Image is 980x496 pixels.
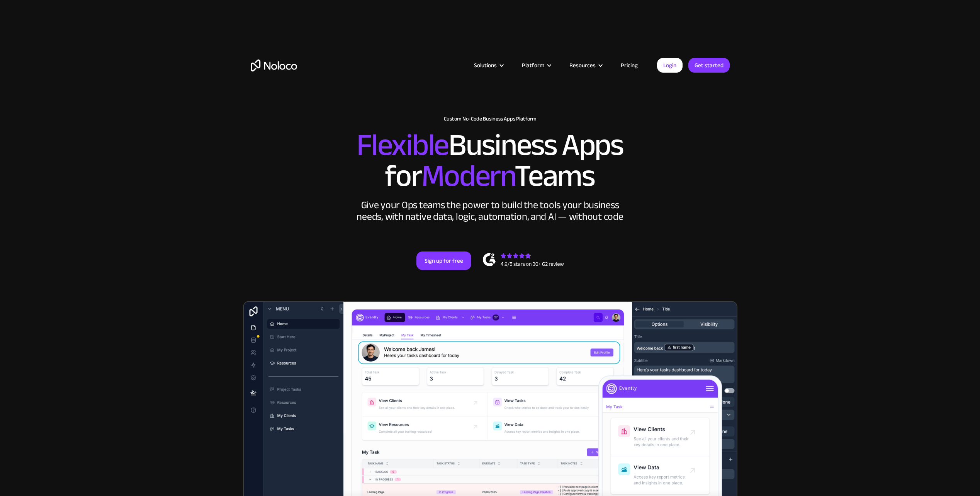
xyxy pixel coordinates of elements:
[560,60,611,70] div: Resources
[464,60,512,70] div: Solutions
[251,130,730,192] h2: Business Apps for Teams
[251,116,730,122] h1: Custom No-Code Business Apps Platform
[611,60,647,70] a: Pricing
[512,60,560,70] div: Platform
[416,251,471,270] a: Sign up for free
[355,199,625,223] div: Give your Ops teams the power to build the tools your business needs, with native data, logic, au...
[522,60,544,70] div: Platform
[569,60,596,70] div: Resources
[657,58,683,73] a: Login
[357,116,448,174] span: Flexible
[421,147,515,205] span: Modern
[688,58,730,73] a: Get started
[251,59,297,71] a: home
[474,60,497,70] div: Solutions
